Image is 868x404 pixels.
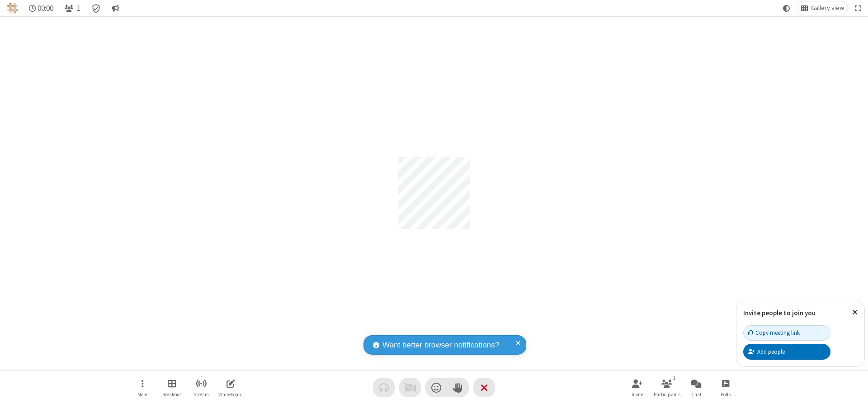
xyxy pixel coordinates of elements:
button: Conversation [108,1,123,15]
span: Gallery view [811,5,844,12]
button: Invite participants (Alt+I) [624,375,651,400]
label: Invite people to join you [743,309,816,317]
button: Open chat [683,375,710,400]
button: End or leave meeting [473,378,495,397]
div: 1 [670,374,678,382]
button: Change layout [797,1,848,15]
button: Open menu [129,375,156,400]
div: Meeting details Encryption enabled [88,1,105,15]
button: Manage Breakout Rooms [158,375,185,400]
span: More [137,392,147,397]
button: Start streaming [188,375,215,400]
button: Using system theme [779,1,794,15]
button: Open poll [712,375,739,400]
span: Participants [654,392,680,397]
button: Fullscreen [851,1,865,15]
button: Open shared whiteboard [217,375,244,400]
span: Whiteboard [218,392,243,397]
span: 00:00 [38,4,53,13]
button: Close popover [845,301,864,323]
button: Open participant list [653,375,680,400]
div: Copy meeting link [748,328,800,337]
button: Copy meeting link [743,325,830,341]
span: 1 [77,4,80,13]
button: Open participant list [61,1,84,15]
button: Video [399,378,421,397]
span: Chat [691,392,702,397]
button: Add people [743,344,830,359]
button: Send a reaction [425,378,447,397]
button: Raise hand [447,378,469,397]
span: Breakout [162,392,181,397]
img: QA Selenium DO NOT DELETE OR CHANGE [7,3,18,14]
button: Audio problem - check your Internet connection or call by phone [373,378,395,397]
div: Timer [25,1,57,15]
span: Stream [193,392,209,397]
span: Invite [632,392,643,397]
span: Polls [721,392,731,397]
span: Want better browser notifications? [382,339,499,351]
